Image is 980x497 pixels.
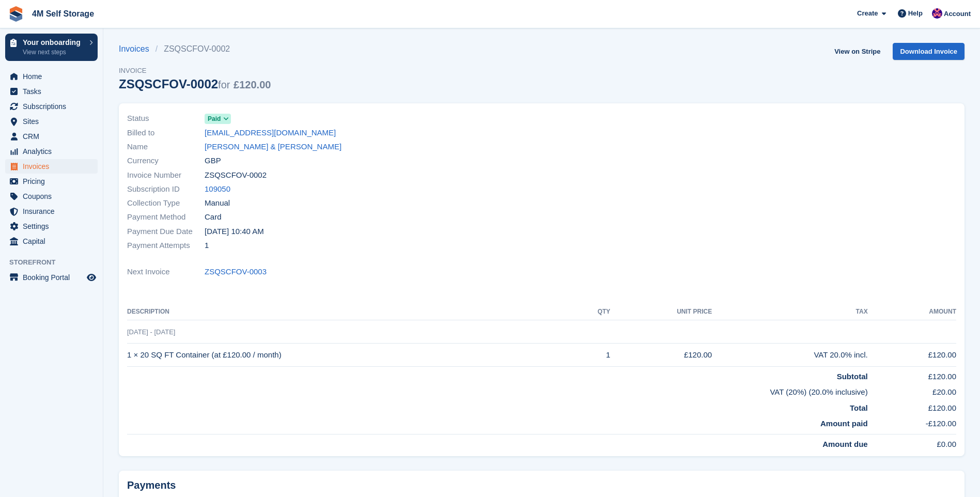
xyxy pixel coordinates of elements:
[208,114,221,123] span: Paid
[5,270,98,285] a: menu
[23,174,85,189] span: Pricing
[127,211,205,223] span: Payment Method
[573,344,610,367] td: 1
[23,84,85,99] span: Tasks
[5,159,98,174] a: menu
[205,197,230,209] span: Manual
[127,141,205,153] span: Name
[205,127,336,139] a: [EMAIL_ADDRESS][DOMAIN_NAME]
[119,43,271,55] nav: breadcrumbs
[893,43,965,60] a: Download Invoice
[218,79,230,90] span: for
[5,34,98,61] a: Your onboarding View next steps
[932,8,942,19] img: Caroline Betsworth
[868,344,956,367] td: £120.00
[830,43,884,60] a: View on Stripe
[127,344,573,367] td: 1 × 20 SQ FT Container (at £120.00 / month)
[944,9,971,19] span: Account
[85,271,98,284] a: Preview store
[5,99,98,114] a: menu
[23,48,84,57] p: View next steps
[868,414,956,434] td: -£120.00
[5,144,98,159] a: menu
[234,79,271,90] span: £120.00
[822,440,868,448] strong: Amount due
[119,77,271,91] div: ZSQSCFOV-0002
[23,39,84,46] p: Your onboarding
[119,66,271,76] span: Invoice
[820,419,868,428] strong: Amount paid
[205,113,231,125] a: Paid
[23,189,85,204] span: Coupons
[23,159,85,174] span: Invoices
[5,84,98,99] a: menu
[127,183,205,195] span: Subscription ID
[205,169,267,181] span: ZSQSCFOV-0002
[205,155,221,167] span: GBP
[28,5,98,22] a: 4M Self Storage
[127,304,573,320] th: Description
[8,6,24,22] img: stora-icon-8386f47178a22dfd0bd8f6a31ec36ba5ce8667c1dd55bd0f319d3a0aa187defe.svg
[127,127,205,139] span: Billed to
[850,403,868,412] strong: Total
[23,99,85,114] span: Subscriptions
[205,266,267,278] a: ZSQSCFOV-0003
[610,344,712,367] td: £120.00
[127,240,205,252] span: Payment Attempts
[127,155,205,167] span: Currency
[23,114,85,129] span: Sites
[5,114,98,129] a: menu
[127,479,956,492] h2: Payments
[205,240,209,252] span: 1
[119,43,155,55] a: Invoices
[23,144,85,159] span: Analytics
[23,69,85,84] span: Home
[837,372,868,381] strong: Subtotal
[712,304,868,320] th: Tax
[205,183,230,195] a: 109050
[5,219,98,234] a: menu
[868,304,956,320] th: Amount
[9,257,103,268] span: Storefront
[127,169,205,181] span: Invoice Number
[127,197,205,209] span: Collection Type
[5,189,98,204] a: menu
[908,8,923,19] span: Help
[573,304,610,320] th: QTY
[127,113,205,125] span: Status
[857,8,878,19] span: Create
[23,129,85,144] span: CRM
[868,366,956,382] td: £120.00
[712,349,868,361] div: VAT 20.0% incl.
[868,434,956,450] td: £0.00
[5,129,98,144] a: menu
[127,382,868,398] td: VAT (20%) (20.0% inclusive)
[5,69,98,84] a: menu
[5,174,98,189] a: menu
[23,219,85,234] span: Settings
[868,398,956,414] td: £120.00
[5,204,98,219] a: menu
[23,234,85,248] span: Capital
[205,211,222,223] span: Card
[610,304,712,320] th: Unit Price
[127,266,205,278] span: Next Invoice
[868,382,956,398] td: £20.00
[23,270,85,285] span: Booking Portal
[205,141,341,153] a: [PERSON_NAME] & [PERSON_NAME]
[23,204,85,219] span: Insurance
[127,226,205,238] span: Payment Due Date
[205,226,264,238] time: 2025-09-20 09:40:44 UTC
[5,234,98,248] a: menu
[127,328,175,336] span: [DATE] - [DATE]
